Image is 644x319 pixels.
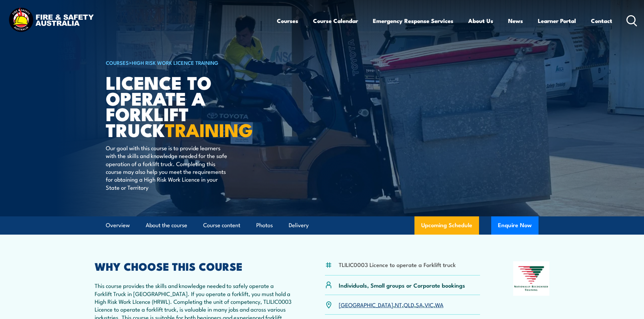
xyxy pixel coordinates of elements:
[339,301,444,309] p: , , , , ,
[256,216,273,234] a: Photos
[95,261,292,271] h2: WHY CHOOSE THIS COURSE
[106,74,273,137] h1: Licence to operate a forklift truck
[165,115,253,143] strong: TRAINING
[339,300,393,309] a: [GEOGRAPHIC_DATA]
[404,300,414,309] a: QLD
[203,216,240,234] a: Course content
[508,12,523,30] a: News
[513,261,550,296] img: Nationally Recognised Training logo.
[416,300,423,309] a: SA
[106,58,273,67] h6: >
[106,59,129,66] a: COURSES
[373,12,453,30] a: Emergency Response Services
[339,261,456,268] li: TLILIC0003 Licence to operate a Forklift truck
[106,216,130,234] a: Overview
[339,281,465,289] p: Individuals, Small groups or Corporate bookings
[277,12,298,30] a: Courses
[146,216,187,234] a: About the course
[491,216,539,235] button: Enquire Now
[591,12,612,30] a: Contact
[435,300,444,309] a: WA
[414,216,479,235] a: Upcoming Schedule
[425,300,433,309] a: VIC
[538,12,576,30] a: Learner Portal
[468,12,493,30] a: About Us
[106,144,229,191] p: Our goal with this course is to provide learners with the skills and knowledge needed for the saf...
[395,300,402,309] a: NT
[132,59,218,66] a: High Risk Work Licence Training
[313,12,358,30] a: Course Calendar
[289,216,309,234] a: Delivery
